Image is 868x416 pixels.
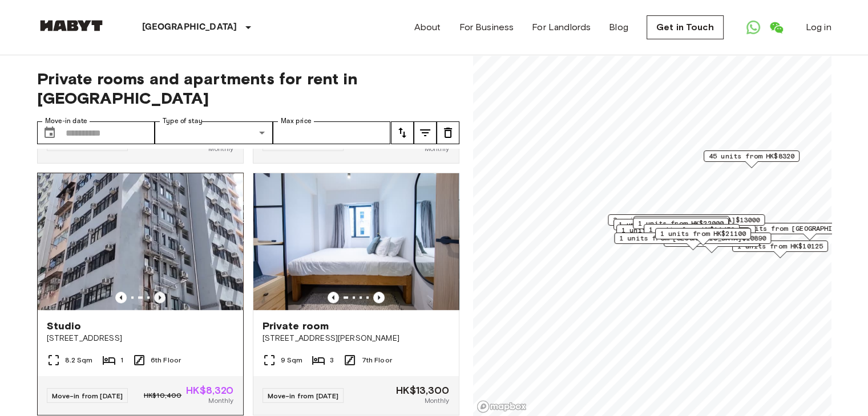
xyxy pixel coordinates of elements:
button: Previous image [154,292,165,303]
a: Open WeChat [765,16,788,39]
a: Blog [609,21,628,34]
div: Map marker [653,227,749,245]
span: Private rooms and apartments for rent in [GEOGRAPHIC_DATA] [37,69,459,108]
div: Map marker [616,225,712,242]
div: Map marker [613,219,709,236]
label: Move-in date [45,116,87,126]
span: Monthly [424,144,449,154]
button: Previous image [373,292,385,303]
span: Private room [263,319,329,333]
span: 1 units from HK$10125 [737,241,822,251]
span: 1 [120,355,123,365]
span: 1 units from [GEOGRAPHIC_DATA]$10890 [619,233,766,243]
div: Map marker [643,224,739,242]
span: Monthly [208,144,233,154]
span: Monthly [208,395,233,406]
img: Marketing picture of unit HK-01-067-034-01 [38,173,243,310]
a: Get in Touch [647,15,724,39]
a: Mapbox logo [477,400,527,413]
button: tune [437,121,459,144]
span: Studio [47,319,82,333]
button: Previous image [328,292,339,303]
a: Previous imagePrevious imageStudio[STREET_ADDRESS]8.2 Sqm16th FloorMove-in from [DATE]HK$10,400HK... [37,173,244,415]
button: Choose date [38,121,61,144]
img: Habyt [37,20,106,31]
span: [STREET_ADDRESS][PERSON_NAME] [263,333,450,344]
div: Map marker [703,150,799,168]
span: Move-in from [DATE] [268,391,339,400]
span: 1 units from HK$22000 [637,218,723,229]
div: Map marker [633,216,729,234]
label: Type of stay [163,116,203,126]
span: HK$8,320 [186,385,233,395]
a: Marketing picture of unit HK-01-046-007-03Previous imagePrevious imagePrivate room[STREET_ADDRESS... [253,173,459,415]
label: Max price [281,116,312,126]
button: Previous image [115,292,127,303]
span: 1 units from HK$11450 [648,225,734,235]
span: 1 units from HK$21100 [660,229,745,239]
span: 45 units from HK$8320 [708,151,794,161]
span: 8.2 Sqm [65,355,93,365]
span: 2 units from HK$10170 [638,217,724,227]
span: 1 units from HK$11200 [621,225,706,235]
span: [STREET_ADDRESS] [47,333,234,344]
img: Marketing picture of unit HK-01-046-007-03 [253,173,459,310]
a: For Landlords [532,21,591,34]
a: Log in [806,21,831,34]
span: 9 Sqm [281,355,303,365]
div: Map marker [614,233,771,250]
span: Move-in from [DATE] [52,391,123,400]
a: Open WhatsApp [742,16,765,39]
button: tune [414,121,437,144]
span: 6th Floor [151,355,181,365]
span: 1 units from HK$10650 [618,219,704,230]
span: 3 units from [GEOGRAPHIC_DATA]$13000 [613,215,760,225]
span: HK$10,400 [144,390,181,401]
div: Map marker [632,218,728,235]
div: Map marker [655,228,750,246]
span: 7th Floor [361,355,391,365]
span: HK$13,300 [396,385,449,395]
a: For Business [459,21,514,34]
span: Monthly [424,395,449,406]
div: Map marker [608,214,765,232]
p: [GEOGRAPHIC_DATA] [142,21,237,34]
span: 3 [330,355,334,365]
a: About [414,21,441,34]
button: tune [391,121,414,144]
div: Map marker [732,240,827,258]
